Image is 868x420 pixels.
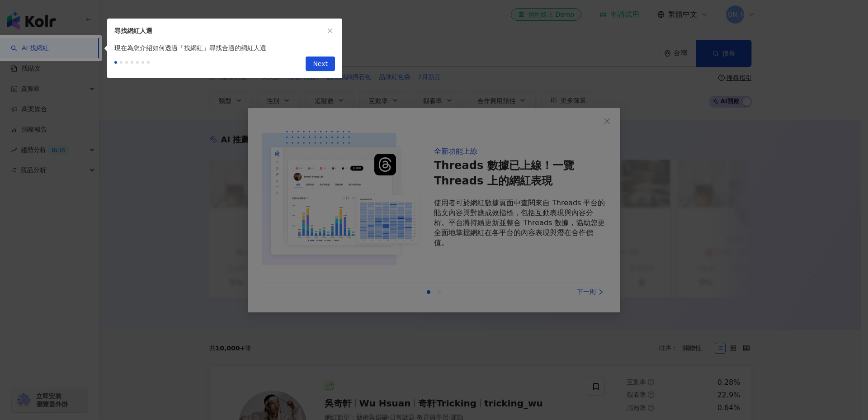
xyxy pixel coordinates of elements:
[114,26,325,36] div: 尋找網紅人選
[313,57,328,71] span: Next
[306,57,335,71] button: Next
[107,43,342,53] div: 現在為您介紹如何透過「找網紅」尋找合適的網紅人選
[325,26,335,36] button: close
[327,28,333,34] span: close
